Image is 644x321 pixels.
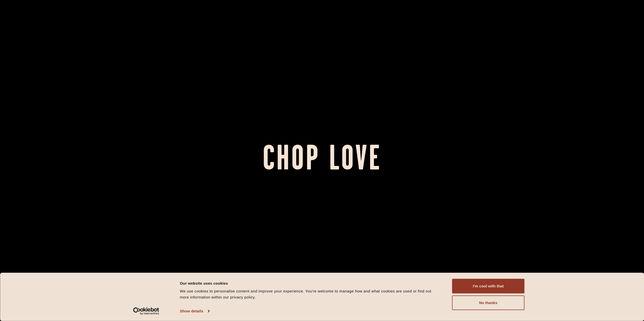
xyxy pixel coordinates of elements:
a: Show details [180,307,209,315]
button: No thanks [452,295,525,310]
div: We use cookies to personalise content and improve your experience. You're welcome to manage how a... [180,288,441,300]
a: Usercentrics Cookiebot - opens in a new window [124,307,168,315]
button: I'm cool with that [452,279,525,293]
div: Our website uses cookies [180,280,441,286]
